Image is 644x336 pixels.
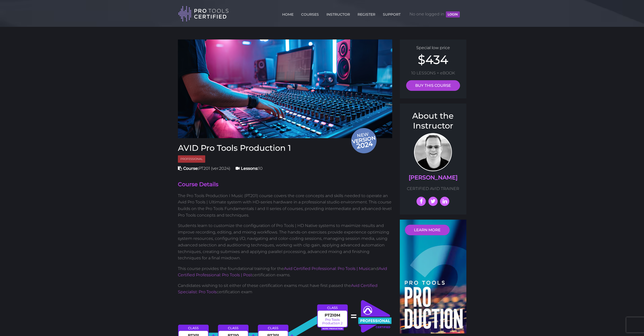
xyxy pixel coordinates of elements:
a: [PERSON_NAME] [409,174,458,181]
h3: AVID Pro Tools Production 1 [178,143,392,153]
a: REGISTER [356,9,377,17]
p: CERTIFIED AVID TRAINER [405,185,461,192]
a: LEARN MORE [405,225,450,235]
span: Special low price [416,45,450,50]
h3: About the Instructor [405,111,461,131]
h2: $434 [405,54,461,66]
img: Pro Tools Editing Mixing Board [178,39,392,138]
span: PT201 (ver.2024) [178,166,230,171]
a: Avid Certified Professional: Pro Tools | Music [284,266,371,271]
a: COURSES [300,9,320,17]
a: SUPPORT [382,9,402,17]
p: 10 LESSONS + eBOOK [405,70,461,76]
strong: Course: [183,166,199,171]
span: New [351,131,378,151]
a: HOME [281,9,295,17]
a: BUY THIS COURSE [406,80,460,91]
span: 2024 [351,139,378,151]
p: Candidates wishing to sit either of these certification exams must have first passed the certific... [178,282,392,295]
span: 10 [236,166,263,171]
button: LOGIN [446,11,460,17]
a: Newversion 2024 [178,39,392,138]
img: Prof. Scott [414,133,452,171]
span: Professional [178,155,205,163]
p: The Pro Tools Production I Music (PT201) course covers the core concepts and skills needed to ope... [178,193,392,218]
span: No one logged in [409,7,460,22]
a: INSTRUCTOR [325,9,351,17]
img: Pro Tools Certified Logo [178,6,229,22]
h4: Course Details [178,181,392,188]
strong: Lessons: [241,166,258,171]
span: version [351,136,376,143]
p: This course provides the foundational training for the and certification exams. [178,265,392,278]
p: Students learn to customize the configuration of Pro Tools | HD Native systems to maximize result... [178,222,392,261]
